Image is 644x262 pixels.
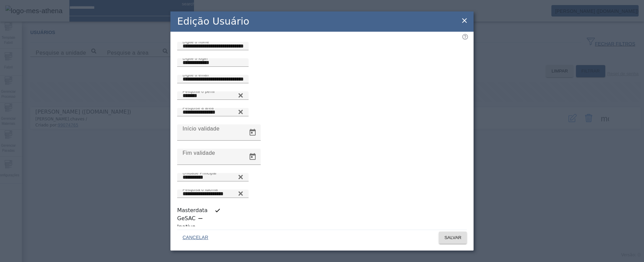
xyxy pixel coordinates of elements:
[444,234,461,241] span: SALVAR
[183,39,209,44] mat-label: Digite o nome
[439,232,467,244] button: SALVAR
[183,89,215,93] mat-label: Pesquise o perfil
[183,108,243,116] input: Number
[177,223,197,231] label: Inativo
[183,92,243,100] input: Number
[183,234,208,241] span: CANCELAR
[183,171,216,175] mat-label: Unidade Principal
[183,187,218,192] mat-label: Pesquisa o idioma
[245,124,261,141] button: Open calendar
[245,149,261,165] button: Open calendar
[183,150,215,156] mat-label: Fim validade
[183,106,214,110] mat-label: Pesquise a área
[183,190,243,198] input: Number
[177,214,197,223] label: GeSAC
[183,173,243,181] input: Number
[177,232,214,244] button: CANCELAR
[177,14,249,29] h2: Edição Usuário
[183,126,220,132] mat-label: Início validade
[177,206,209,214] label: Masterdata
[183,56,208,60] mat-label: Digite o login
[183,72,209,77] mat-label: Digite o email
